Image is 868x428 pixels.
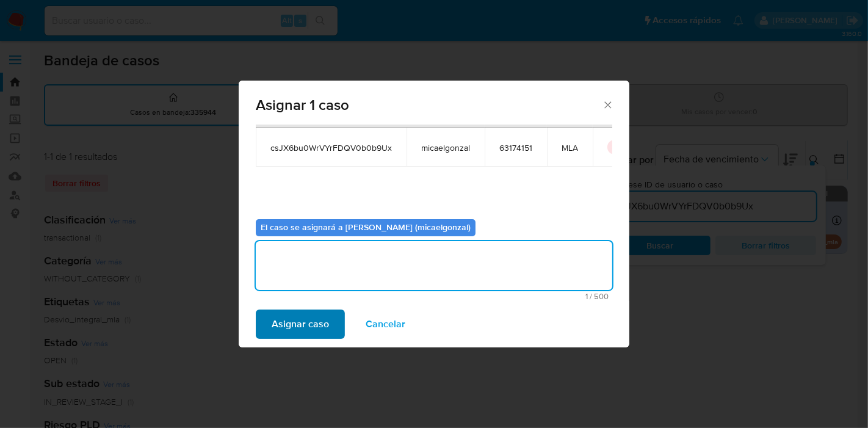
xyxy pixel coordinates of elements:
[239,81,629,347] div: assign-modal
[256,310,345,339] button: Asignar caso
[602,99,613,110] button: Cerrar ventana
[607,140,622,154] button: icon-button
[256,98,602,112] span: Asignar 1 caso
[270,142,392,153] span: csJX6bu0WrVYrFDQV0b0b9Ux
[261,221,471,233] b: El caso se asignará a [PERSON_NAME] (micaelgonzal)
[350,310,421,339] button: Cancelar
[562,142,578,153] span: MLA
[366,311,405,338] span: Cancelar
[259,292,609,300] span: Máximo 500 caracteres
[421,142,470,153] span: micaelgonzal
[272,311,329,338] span: Asignar caso
[499,142,532,153] span: 63174151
